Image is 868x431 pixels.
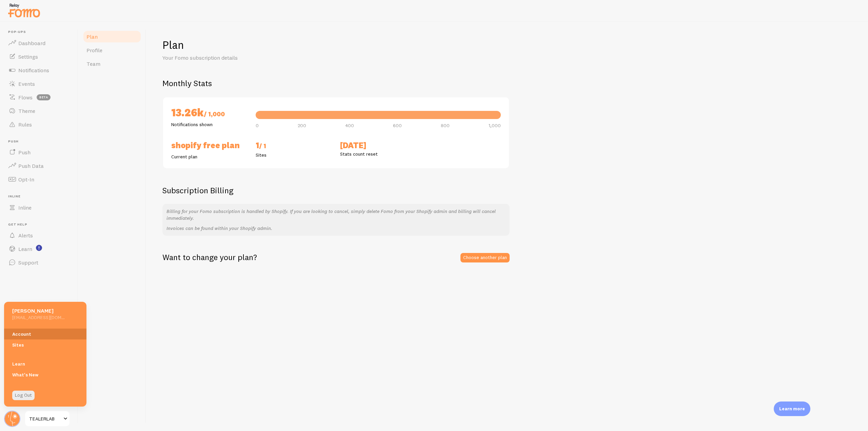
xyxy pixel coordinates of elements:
[4,229,74,242] a: Alerts
[4,159,74,173] a: Push Data
[171,105,248,121] h2: 13.26k
[4,256,74,269] a: Support
[166,208,506,221] p: Billing for your Fomo subscription is handled by Shopify. If you are looking to cancel, simply de...
[166,225,506,232] p: Invoices can be found within your Shopify admin.
[4,104,74,118] a: Theme
[18,149,31,156] span: Push
[256,140,332,152] h2: 1
[4,77,74,91] a: Events
[18,94,33,101] span: Flows
[4,201,74,214] a: Inline
[162,38,852,52] h1: Plan
[12,391,35,400] a: Log Out
[345,123,354,128] span: 400
[774,401,810,416] div: Learn more
[8,139,74,144] span: Push
[298,123,306,128] span: 200
[8,222,74,227] span: Get Help
[18,259,38,266] span: Support
[162,54,325,62] p: Your Fomo subscription details
[4,118,74,131] a: Rules
[86,60,100,67] span: Team
[340,151,416,157] p: Stats count reset
[82,43,142,57] a: Profile
[18,40,45,46] span: Dashboard
[24,411,70,427] a: TEALERLAB
[8,30,74,34] span: Pop-ups
[259,142,266,150] span: / 1
[4,145,74,159] a: Push
[37,94,51,100] span: beta
[4,63,74,77] a: Notifications
[4,91,74,104] a: Flows beta
[18,204,32,211] span: Inline
[18,121,32,128] span: Rules
[340,140,416,151] h2: [DATE]
[779,406,805,412] p: Learn more
[4,173,74,186] a: Opt-In
[4,329,86,339] a: Account
[18,232,33,239] span: Alerts
[256,152,332,158] p: Sites
[18,107,35,114] span: Theme
[4,36,74,50] a: Dashboard
[4,50,74,63] a: Settings
[86,33,98,40] span: Plan
[204,110,225,118] span: / 1,000
[460,253,510,262] a: Choose another plan
[162,185,510,196] h2: Subscription Billing
[86,47,102,54] span: Profile
[171,153,248,160] p: Current plan
[18,80,35,87] span: Events
[18,162,44,169] span: Push Data
[162,78,852,89] h2: Monthly Stats
[4,242,74,256] a: Learn
[82,57,142,71] a: Team
[162,252,257,262] h2: Want to change your plan?
[82,30,142,43] a: Plan
[4,339,86,350] a: Sites
[29,415,61,423] span: TEALERLAB
[18,246,32,252] span: Learn
[18,67,49,74] span: Notifications
[7,2,41,19] img: fomo-relay-logo-orange.svg
[441,123,450,128] span: 800
[12,314,65,320] h5: [EMAIL_ADDRESS][DOMAIN_NAME]
[8,194,74,199] span: Inline
[4,358,86,369] a: Learn
[12,307,65,314] h5: [PERSON_NAME]
[489,123,501,128] span: 1,000
[18,53,38,60] span: Settings
[18,176,34,183] span: Opt-In
[393,123,402,128] span: 600
[171,140,248,151] h2: Shopify Free Plan
[36,245,42,251] svg: <p>Watch New Feature Tutorials!</p>
[256,123,259,128] span: 0
[4,369,86,380] a: What's New
[171,121,248,128] p: Notifications shown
